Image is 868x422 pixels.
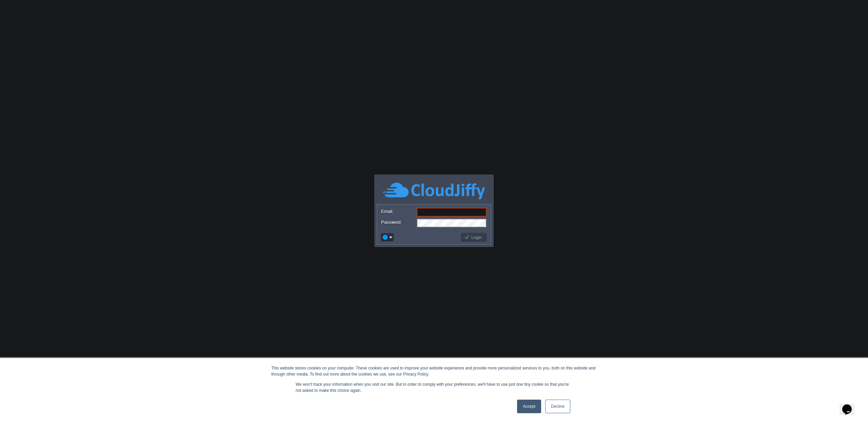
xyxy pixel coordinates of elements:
[517,400,541,413] a: Accept
[545,400,570,413] a: Decline
[271,365,597,377] div: This website stores cookies on your computer. These cookies are used to improve your website expe...
[296,381,572,394] p: We won't track your information when you visit our site. But in order to comply with your prefere...
[381,208,416,215] label: Email:
[381,219,416,226] label: Password:
[464,234,484,240] button: Login
[840,395,861,415] iframe: chat widget
[383,182,485,200] img: CloudJiffy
